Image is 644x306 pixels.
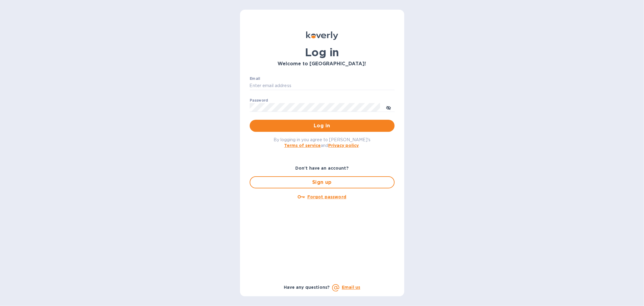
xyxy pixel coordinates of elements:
[307,194,346,199] u: Forgot password
[250,46,395,59] h1: Log in
[306,31,338,40] img: Koverly
[274,137,370,148] span: By logging in you agree to [PERSON_NAME]'s and .
[250,120,395,132] button: Log in
[250,77,260,80] label: Email
[328,143,359,148] a: Privacy policy
[284,285,330,290] b: Have any questions?
[250,81,395,90] input: Enter email address
[250,99,268,102] label: Password
[255,179,389,186] span: Sign up
[342,285,360,290] a: Email us
[284,143,321,148] a: Terms of service
[295,166,349,171] b: Don't have an account?
[383,101,395,113] button: toggle password visibility
[255,122,390,129] span: Log in
[250,176,395,188] button: Sign up
[250,61,395,67] h3: Welcome to [GEOGRAPHIC_DATA]!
